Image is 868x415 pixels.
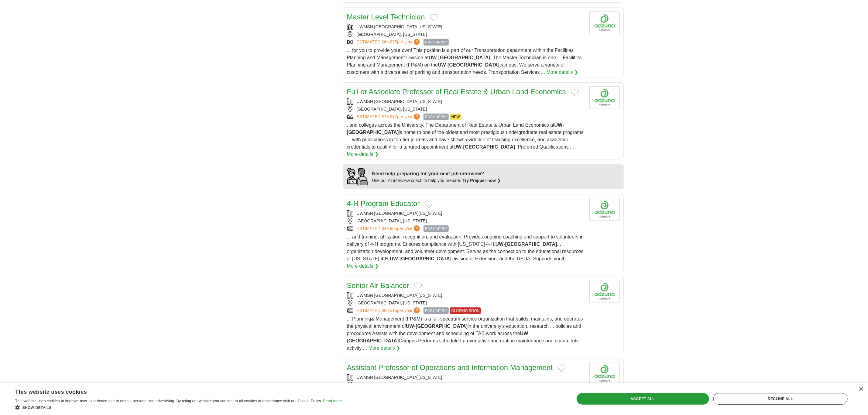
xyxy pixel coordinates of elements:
div: UWMSN [GEOGRAPHIC_DATA][US_STATE] [347,98,585,105]
div: This website uses cookies [15,386,327,396]
span: $64,875 [382,39,397,44]
a: More details ❯ [369,345,400,352]
strong: UW [390,256,398,261]
span: NEW [450,114,461,120]
strong: [GEOGRAPHIC_DATA] [448,62,499,67]
span: EASY APPLY [424,225,448,232]
span: ? [414,307,420,314]
strong: UW [406,324,414,329]
button: Add to favorite jobs [425,201,433,208]
div: Use our AI interview coach to help you prepare. [372,177,501,184]
div: Accept all [577,393,709,405]
button: Add to favorite jobs [414,283,422,290]
div: Close [859,387,863,392]
div: [GEOGRAPHIC_DATA], [US_STATE] [347,218,585,224]
img: Company logo [589,198,620,221]
span: Show details [22,406,52,410]
a: More details ❯ [347,262,379,270]
a: Read more, opens a new window [323,399,342,403]
span: $49,905 [382,226,397,231]
span: , and colleges across the University. The Department of Real Estate & Urban Land Economics at - i... [347,122,584,149]
strong: [GEOGRAPHIC_DATA] [463,144,515,149]
strong: [GEOGRAPHIC_DATA] [347,130,399,135]
strong: [GEOGRAPHIC_DATA] [438,55,490,60]
span: ? [414,39,420,45]
strong: [GEOGRAPHIC_DATA] [400,256,451,261]
span: ? [414,225,420,232]
a: ESTIMATED:$60,515per year? [357,307,421,314]
a: ESTIMATED:$49,905per year? [357,225,421,232]
button: Add to favorite jobs [558,365,565,372]
div: UWMSN [GEOGRAPHIC_DATA][US_STATE] [347,292,585,299]
strong: UW [454,144,462,149]
img: Company logo [589,86,620,109]
div: Show details [15,404,342,410]
span: This website uses cookies to improve user experience and to enable personalised advertising. By u... [15,399,322,403]
a: Assistant Professor of Operations and Information Management [347,363,553,372]
strong: [GEOGRAPHIC_DATA] [505,242,557,247]
img: Company logo [589,12,620,34]
a: More details ❯ [547,69,578,76]
a: ESTIMATED:$64,875per year? [357,39,421,46]
div: Need help preparing for your next job interview? [372,170,501,177]
span: ... for you to provide your own! This position is a part of our Transportation department within ... [347,48,582,75]
div: [GEOGRAPHIC_DATA], [US_STATE] [347,106,585,112]
div: UWMSN [GEOGRAPHIC_DATA][US_STATE] [347,24,585,30]
strong: [GEOGRAPHIC_DATA] [416,324,468,329]
span: ? [414,114,420,120]
span: ... Planning& Management (FP&M) is a full-spectrum service organization that builds, maintains, a... [347,316,583,351]
span: $60,515 [382,308,397,313]
a: Master Level Technician [347,13,425,21]
div: [GEOGRAPHIC_DATA], [US_STATE] [347,300,585,306]
span: CLOSING SOON [450,307,481,314]
strong: UW [438,62,446,67]
span: EASY APPLY [424,39,448,46]
button: Add to favorite jobs [430,14,438,21]
strong: UW [496,242,504,247]
strong: UW [520,331,528,336]
a: Senior Air Balancer [347,281,409,290]
strong: UW [554,122,563,128]
a: 4-H Program Educator [347,199,420,207]
span: $78,987 [382,114,397,119]
a: More details ❯ [347,151,379,158]
span: ... and training, utilization, recognition, and evaluation. Provides ongoing coaching and support... [347,234,584,261]
div: UWMSN [GEOGRAPHIC_DATA][US_STATE] [347,210,585,217]
strong: UW [429,55,437,60]
div: [GEOGRAPHIC_DATA], [US_STATE] [347,31,585,38]
a: Try Prepper now ❯ [463,178,501,183]
a: Full or Associate Professor of Real Estate & Urban Land Economics [347,87,566,96]
button: Add to favorite jobs [571,89,579,96]
span: EASY APPLY [424,114,448,120]
img: Company logo [589,280,620,303]
img: Company logo [589,362,620,385]
div: Decline all [713,393,848,405]
div: [GEOGRAPHIC_DATA], [US_STATE] [347,382,585,388]
span: EASY APPLY [424,307,448,314]
div: UWMSN [GEOGRAPHIC_DATA][US_STATE] [347,374,585,381]
strong: [GEOGRAPHIC_DATA] [347,338,399,343]
a: ESTIMATED:$78,987per year? [357,114,421,120]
